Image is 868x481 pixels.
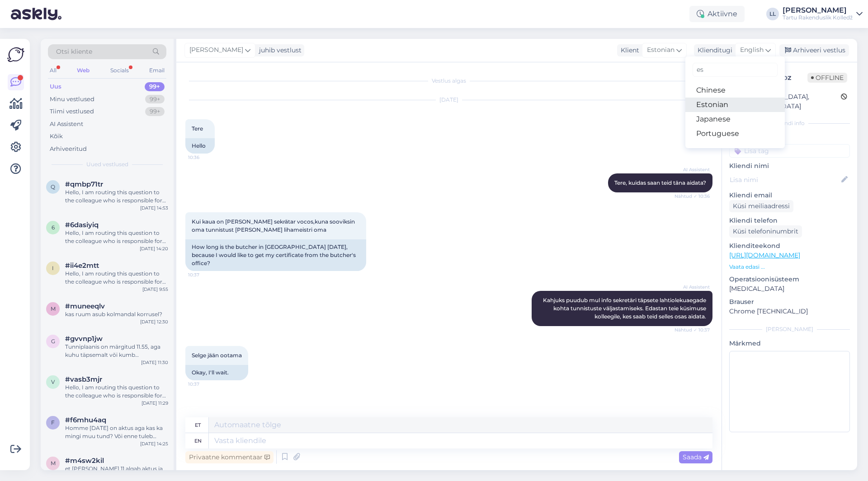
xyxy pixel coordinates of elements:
[617,46,639,55] div: Klient
[51,305,56,312] span: m
[188,381,222,388] span: 10:37
[140,440,168,447] div: [DATE] 14:25
[56,47,92,56] span: Otsi kliente
[108,65,131,76] div: Socials
[729,297,850,307] p: Brauser
[185,365,248,380] div: Okay, I'll wait.
[189,45,243,55] span: [PERSON_NAME]
[255,46,302,55] div: juhib vestlust
[185,239,366,271] div: How long is the butcher in [GEOGRAPHIC_DATA] [DATE], because I would like to get my certificate f...
[729,191,850,200] p: Kliendi email
[185,96,712,104] div: [DATE]
[783,7,863,21] a: [PERSON_NAME]Tartu Rakenduslik Kolledž
[65,262,99,270] span: #ii4e2mtt
[51,419,55,426] span: f
[48,65,58,76] div: All
[192,125,203,132] span: Tere
[50,95,94,104] div: Minu vestlused
[192,218,356,233] span: Kui kaua on [PERSON_NAME] sekrätar vocos,kuna sooviksin oma tunnistust [PERSON_NAME] lihameistri oma
[729,216,850,225] p: Kliendi telefon
[65,335,103,343] span: #gvvnp1jw
[729,144,850,158] input: Lisa tag
[685,98,785,112] a: Estonian
[729,284,850,294] p: [MEDICAL_DATA]
[783,7,853,14] div: [PERSON_NAME]
[676,284,710,290] span: AI Assistent
[65,221,99,229] span: #6dasiyiq
[729,339,850,348] p: Märkmed
[729,200,793,212] div: Küsi meiliaadressi
[65,188,168,205] div: Hello, I am routing this question to the colleague who is responsible for this topic. The reply m...
[729,307,850,316] p: Chrome [TECHNICAL_ID]
[676,166,710,173] span: AI Assistent
[141,359,168,366] div: [DATE] 11:30
[729,119,850,127] div: Kliendi info
[783,14,853,21] div: Tartu Rakenduslik Kolledž
[65,424,168,440] div: Homme [DATE] on aktus aga kas ka mingi muu tund? Või enne tuleb oodata mentori kiri ära?
[50,107,94,116] div: Tiimi vestlused
[194,433,202,448] div: en
[807,73,847,83] span: Offline
[729,325,850,333] div: [PERSON_NAME]
[51,460,56,467] span: m
[729,275,850,284] p: Operatsioonisüsteem
[65,465,168,481] div: et [PERSON_NAME] 11 algab aktus ja kell11:55 mentori tund ...et see tundub kuidagi [PERSON_NAME]
[51,338,55,345] span: g
[50,132,63,141] div: Kõik
[675,327,710,333] span: Nähtud ✓ 10:37
[730,175,840,185] input: Lisa nimi
[685,83,785,98] a: Chinese
[732,92,841,111] div: [GEOGRAPHIC_DATA], [GEOGRAPHIC_DATA]
[694,46,732,55] div: Klienditugi
[729,251,800,259] a: [URL][DOMAIN_NAME]
[188,271,222,278] span: 10:37
[7,46,24,63] img: Askly Logo
[675,193,710,200] span: Nähtud ✓ 10:36
[147,65,166,76] div: Email
[142,286,168,293] div: [DATE] 9:55
[729,133,850,142] p: Kliendi tag'id
[614,179,706,186] span: Tere, kuidas saan teid täna aidata?
[729,161,850,171] p: Kliendi nimi
[689,6,745,22] div: Aktiivne
[185,451,274,463] div: Privaatne kommentaar
[766,8,779,20] div: LL
[50,120,83,129] div: AI Assistent
[140,245,168,252] div: [DATE] 14:20
[51,183,55,190] span: q
[65,416,106,424] span: #f6mhu4aq
[779,44,849,56] div: Arhiveeri vestlus
[65,229,168,245] div: Hello, I am routing this question to the colleague who is responsible for this topic. The reply m...
[65,310,168,318] div: kas ruum asub kolmandal korrusel?
[729,263,850,271] p: Vaata edasi ...
[140,205,168,211] div: [DATE] 14:53
[729,225,802,238] div: Küsi telefoninumbrit
[192,352,242,359] span: Selge jään ootama
[140,318,168,325] div: [DATE] 12:30
[65,375,102,383] span: #vasb3mjr
[52,265,54,271] span: i
[683,453,709,461] span: Saada
[65,383,168,400] div: Hello, I am routing this question to the colleague who is responsible for this topic. The reply m...
[685,112,785,126] a: Japanese
[75,65,91,76] div: Web
[145,107,165,116] div: 99+
[185,138,215,154] div: Hello
[65,343,168,359] div: Tunniplaanis on märgitud 11.55, aga kuhu täpsemalt või kumb [PERSON_NAME] ei ole.
[65,302,105,310] span: #muneeqlv
[729,241,850,251] p: Klienditeekond
[86,160,128,168] span: Uued vestlused
[52,224,55,231] span: 6
[145,82,165,91] div: 99+
[65,457,104,465] span: #m4sw2kil
[693,63,778,77] input: Kirjuta, millist tag'i otsid
[685,126,785,141] a: Portuguese
[740,45,764,55] span: English
[142,400,168,406] div: [DATE] 11:29
[195,417,201,433] div: et
[65,270,168,286] div: Hello, I am routing this question to the colleague who is responsible for this topic. The reply m...
[51,378,55,385] span: v
[185,77,712,85] div: Vestlus algas
[145,95,165,104] div: 99+
[65,180,103,188] span: #qmbp71tr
